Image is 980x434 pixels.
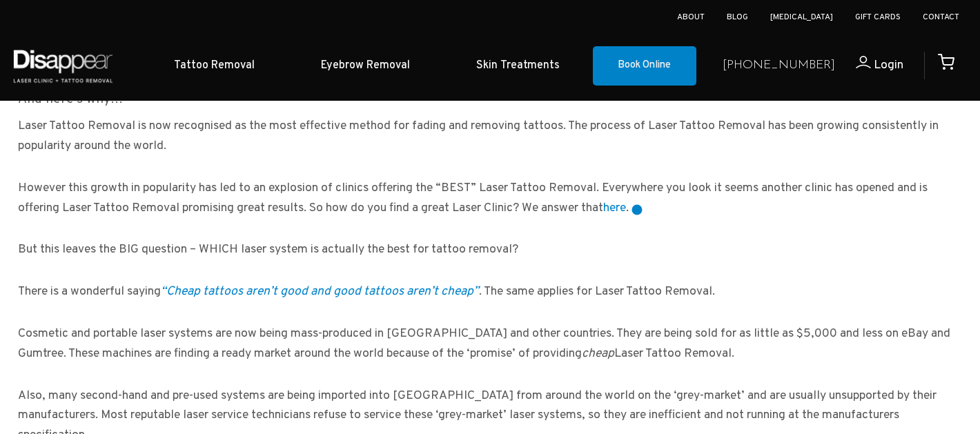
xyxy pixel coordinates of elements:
[835,56,903,76] a: Login
[161,284,479,299] a: “Cheap tattoos aren’t good and good tattoos aren’t cheap”
[288,45,443,87] a: Eyebrow Removal
[923,12,959,23] a: Contact
[18,117,962,157] p: Laser Tattoo Removal is now recognised as the most effective method for fading and removing tatto...
[727,12,748,23] a: Blog
[723,56,835,76] a: [PHONE_NUMBER]
[770,12,833,23] a: [MEDICAL_DATA]
[443,45,593,87] a: Skin Treatments
[18,179,962,219] p: However this growth in popularity has led to an explosion of clinics offering the “BEST” Laser Ta...
[18,324,962,364] p: Cosmetic and portable laser systems are now being mass-produced in [GEOGRAPHIC_DATA] and other co...
[603,200,626,216] a: here
[141,45,288,87] a: Tattoo Removal
[677,12,705,23] a: About
[855,12,901,23] a: Gift Cards
[874,57,903,73] span: Login
[582,346,614,362] em: cheap
[18,240,962,260] p: But this leaves the BIG question – WHICH laser system is actually the best for tattoo removal?
[593,46,696,86] a: Book Online
[10,41,115,90] img: Disappear - Laser Clinic and Tattoo Removal Services in Sydney, Australia
[18,282,962,302] p: There is a wonderful saying . The same applies for Laser Tattoo Removal.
